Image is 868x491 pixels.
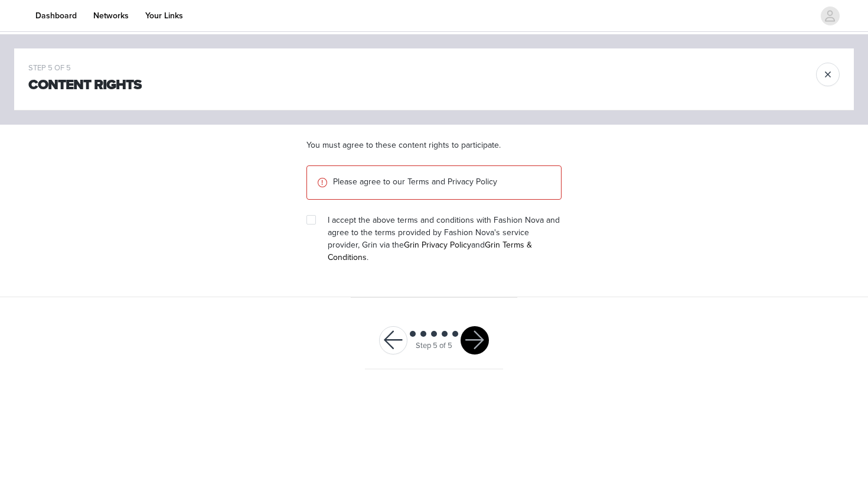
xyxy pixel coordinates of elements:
a: Grin Privacy Policy [404,240,471,250]
p: You must agree to these content rights to participate. [306,139,562,151]
h1: Content Rights [28,74,142,96]
a: Dashboard [28,2,84,29]
div: Step 5 of 5 [416,340,452,352]
div: STEP 5 OF 5 [28,63,142,74]
a: Your Links [138,2,190,29]
a: Networks [86,2,136,29]
span: I accept the above terms and conditions with Fashion Nova and agree to the terms provided by Fash... [328,215,560,262]
p: Please agree to our Terms and Privacy Policy [333,175,552,188]
div: avatar [824,6,836,25]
